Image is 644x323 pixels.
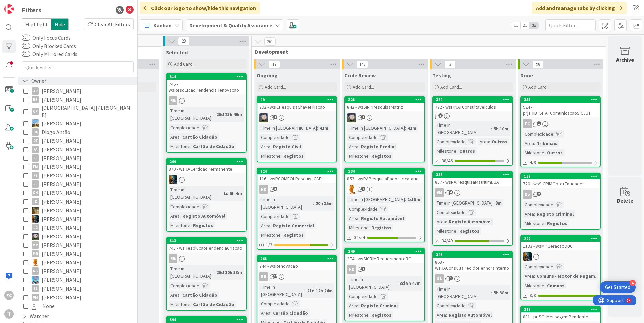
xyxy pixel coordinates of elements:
div: Time in [GEOGRAPHIC_DATA] [259,124,317,132]
span: : [369,152,370,160]
div: LC [32,224,39,231]
div: Complexidade [169,203,199,210]
a: 314746 - wsResolucaoPendenciaRenovacaoRBTime in [GEOGRAPHIC_DATA]:25d 23h 46mComplexidade:Area:Ca... [166,73,247,153]
div: 41m [318,124,330,132]
span: [PERSON_NAME] [42,154,82,162]
button: FC [PERSON_NAME] [23,154,132,162]
div: FC [32,154,39,162]
button: CP [DEMOGRAPHIC_DATA][PERSON_NAME] [23,104,132,119]
div: 99 [257,97,336,103]
span: : [358,143,359,150]
div: Area [347,143,358,150]
span: Add Card... [265,84,286,90]
b: Development & Quality Assurance [189,22,272,29]
input: Quick Filter... [22,61,134,73]
div: 334853 - wsRAPesquisaDadosLocatario [345,168,424,183]
a: 149274 - wsSICRIMRequerimentoRCRBTime in [GEOGRAPHIC_DATA]:8d 9h 47mComplexidade:Area:Registo Cri... [344,248,425,321]
button: JC [PERSON_NAME] [23,215,132,223]
div: 338857 - wsRAPesquisaMatNumDUA [433,172,512,186]
span: : [221,190,222,197]
div: Area [478,138,489,145]
a: 334853 - wsRAPesquisaDadosLocatarioRLTime in [GEOGRAPHIC_DATA]:1d 5mComplexidade:Area:Registo Aut... [344,168,425,242]
img: LS [259,113,268,122]
div: 268 [260,256,336,261]
div: Outros [545,149,565,156]
div: 314 [170,74,246,79]
span: [PERSON_NAME] [42,188,82,197]
div: FM [32,163,39,170]
span: Add Card... [353,84,374,90]
button: RL [PERSON_NAME] [23,258,132,267]
div: Registos [545,220,569,227]
div: 842 - wsSIRPPesquisaMatriz [345,103,424,111]
div: 857 - wsRAPesquisaMatNumDUA [433,178,512,186]
div: Tribunais [535,140,559,147]
div: 99792 - wsICPesquisaChaveFiliacao [257,97,336,111]
div: Milestone [523,220,544,227]
div: 314 [167,74,246,80]
div: VM [433,188,512,197]
div: 268 [257,256,336,262]
button: LC [PERSON_NAME] [23,223,132,232]
div: 124116 - wsRCOMEOLPesquisaCAEs [257,168,336,183]
div: 5h 10m [492,125,510,132]
span: : [553,201,554,208]
div: JC [167,175,246,184]
span: : [405,124,406,132]
span: 4 [449,190,453,194]
span: : [180,133,181,141]
div: 116 - wsRCOMEOLPesquisaCAEs [257,174,336,183]
div: Time in [GEOGRAPHIC_DATA] [169,265,214,280]
span: : [466,209,467,216]
button: JC [PERSON_NAME] [23,206,132,215]
div: 99 [260,97,336,102]
div: Area [347,215,358,222]
button: RB [PERSON_NAME] [23,267,132,275]
label: Only Blocked Cards [22,42,76,50]
div: Registos [458,227,481,235]
div: FS [32,172,39,179]
a: 313745 - wsResolucaoPendenciaCriacaoRBTime in [GEOGRAPHIC_DATA]:25d 10h 33mComplexidade:Area:Cart... [166,237,247,311]
div: Complexidade [169,124,199,131]
div: Milestone [169,143,190,150]
span: : [457,227,458,235]
img: JC [169,175,177,184]
span: : [491,125,492,132]
span: : [270,222,271,229]
div: 25d 23h 46m [215,111,244,118]
span: [PERSON_NAME] [42,223,82,232]
span: [PERSON_NAME] [42,258,82,267]
span: [PERSON_NAME] [42,87,82,95]
span: : [378,205,379,213]
button: IO [PERSON_NAME] [23,197,132,206]
div: 222 [521,236,600,242]
span: : [544,220,545,227]
img: JC [32,215,39,223]
button: DA Diogo Antão [23,128,132,136]
div: 149274 - wsSICRIMRequerimentoRC [345,248,424,263]
span: [PERSON_NAME] [42,171,82,180]
div: 346 [433,252,512,258]
div: Complexidade [523,263,553,270]
span: 34/54 [354,234,365,241]
div: 124 [257,168,336,174]
img: LS [347,113,356,122]
span: : [553,263,554,270]
button: BS [PERSON_NAME] [23,95,132,104]
div: 338 [436,172,512,177]
div: RB [347,265,356,274]
div: Complexidade [259,213,290,220]
button: LS [PERSON_NAME] [23,232,132,241]
div: 746 - wsResolucaoPendenciaRenovacao [167,80,246,94]
div: BS [32,96,39,103]
span: 4/9 [530,159,536,166]
span: 2 [361,115,365,119]
div: Milestone [523,149,544,156]
div: FC [521,119,600,128]
div: Complexidade [347,134,378,141]
span: Add Card... [440,84,462,90]
div: MP [32,241,39,249]
img: Visit kanbanzone.com [4,4,14,14]
div: Complexidade [435,138,466,145]
div: 353924 - prjTRIB_SITAFComunicacaoSICJUT [521,97,600,117]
